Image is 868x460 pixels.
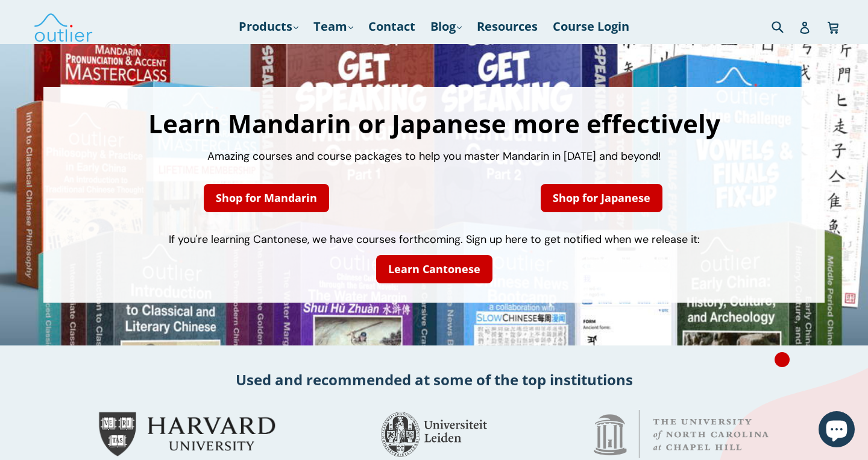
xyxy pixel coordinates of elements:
a: Contact [362,16,421,37]
img: Outlier Linguistics [33,9,93,44]
a: Resources [471,16,544,37]
inbox-online-store-chat: Shopify online store chat [815,411,858,450]
input: Search [769,14,802,39]
span: If you're learning Cantonese, we have courses forthcoming. Sign up here to get notified when we r... [169,232,700,247]
a: Course Login [547,16,635,37]
span: Amazing courses and course packages to help you master Mandarin in [DATE] and beyond! [207,149,661,163]
a: Shop for Japanese [541,184,662,212]
a: Shop for Mandarin [204,184,329,212]
a: Blog [424,16,468,37]
a: Learn Cantonese [376,255,492,283]
a: Team [307,16,359,37]
a: Products [233,16,304,37]
h1: Learn Mandarin or Japanese more effectively [55,111,813,136]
